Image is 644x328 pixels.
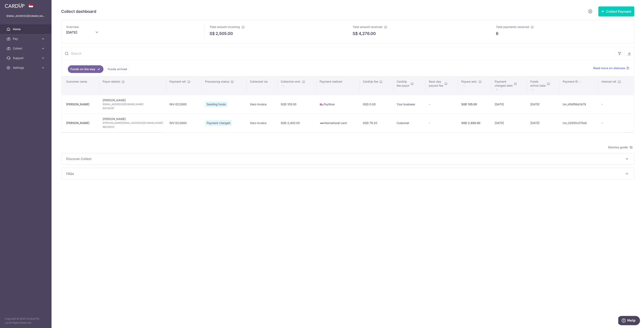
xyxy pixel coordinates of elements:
span: FAQs [66,171,624,176]
span: Total payments received [496,25,529,29]
td: Xero Invoice [247,95,278,114]
span: Discover Collect [66,156,624,161]
p: FAQs [66,171,629,176]
span: S$ [353,31,358,37]
th: Customer name [61,76,99,95]
td: [PERSON_NAME] [99,95,166,114]
td: Xero Invoice [247,114,278,132]
td: INV-DC2685 [166,95,202,114]
div: [PERSON_NAME] [66,121,96,125]
span: Sending funds [205,101,227,107]
td: Your business [393,95,426,114]
button: Collect Payment [598,6,634,16]
h5: Collect dashboard [61,8,96,15]
span: Pay [13,37,39,41]
span: Payment ref. [169,80,186,84]
th: Payment ID: activate to sort column ascending [559,76,598,95]
td: - [426,95,458,114]
span: Collect [13,46,39,50]
span: Home [13,27,39,31]
td: [PERSON_NAME] [99,114,166,132]
span: [EMAIL_ADDRESS][DOMAIN_NAME] [103,102,163,106]
span: S$ [210,31,215,37]
td: - [598,114,634,132]
td: SGD 0.00 [360,95,393,114]
td: INV-DC2680 [166,114,202,132]
td: [DATE] [491,95,527,114]
input: Search [61,47,615,60]
a: Read more on statuses [593,66,629,70]
th: Next daypayout fee [426,76,458,95]
td: [DATE] [527,95,559,114]
td: SGD 79.20 [360,114,393,132]
td: Customer [393,114,426,132]
span: Help [9,3,17,6]
span: Payout amt. [461,80,477,84]
td: - [598,95,634,114]
th: Fundsarrival date : activate to sort column ascending [527,76,559,95]
span: Read more on statuses [593,66,625,70]
span: Settings [13,66,39,70]
span: Funds arrival date [530,80,546,88]
p: 6 [496,31,498,37]
div: [PERSON_NAME] [66,102,96,106]
th: Payment ref. [166,76,202,95]
th: Collection amt. : activate to sort column ascending [278,76,316,95]
img: CardUp [5,3,25,8]
span: Dismiss guide [608,145,633,150]
td: International card [316,114,360,132]
th: Payout amt. : activate to sort column ascending [458,76,491,95]
p: 2,505.00 [216,31,233,37]
span: Total amount incoming [210,25,240,29]
td: txn_45df9bb1b79 [559,95,598,114]
td: PayNow [316,95,360,114]
span: Support [13,56,39,60]
a: Funds arrived [105,65,130,73]
a: Funds on the way [68,65,103,73]
img: paynow-md-4fe65508ce96feda548756c5ee0e473c78d4820b8ea51387c6e4ad89e58a5e61.png [320,102,324,107]
span: Collection amt. [281,80,301,84]
td: [DATE] [527,114,559,132]
th: Processing status [202,76,247,95]
th: CardUp fee [360,76,393,95]
div: SGD 105.00 [461,102,488,106]
span: Overview [66,25,79,29]
th: CardUpfee payor [393,76,426,95]
p: 4,276.00 [359,31,376,37]
span: Payor details [103,80,120,84]
p: Discover Collect [66,156,629,161]
span: 98433053 [103,125,163,129]
span: Payment charged [205,120,232,126]
div: SGD 2,400.00 [461,121,488,125]
span: Payment charged date [495,80,513,88]
td: txn_32950c075a5 [559,114,598,132]
td: - [426,114,458,132]
span: 90034597 [103,106,163,110]
span: [PERSON_NAME][EMAIL_ADDRESS][DOMAIN_NAME] [103,121,163,125]
p: [EMAIL_ADDRESS][DOMAIN_NAME] [6,14,45,18]
th: Payment method [316,76,360,95]
iframe: Opens a widget where you can find more information [618,316,640,326]
span: CardUp fee payor [397,80,409,88]
th: Internal ref. [598,76,634,95]
th: Collected via [247,76,278,95]
td: SGD 105.00 [278,95,316,114]
span: Next day payout fee [429,80,443,88]
td: [DATE] [491,114,527,132]
span: CardUp fee [363,80,378,84]
th: Payor details [99,76,166,95]
span: Internal ref. [602,80,617,84]
span: Total amount received [353,25,382,29]
span: Processing status [205,80,229,84]
td: SGD 2,400.00 [278,114,316,132]
img: visa-sm-192604c4577d2d35970c8ed26b86981c2741ebd56154ab54ad91a526f0f24972.png [320,121,324,125]
th: Paymentcharged date : activate to sort column ascending [491,76,527,95]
